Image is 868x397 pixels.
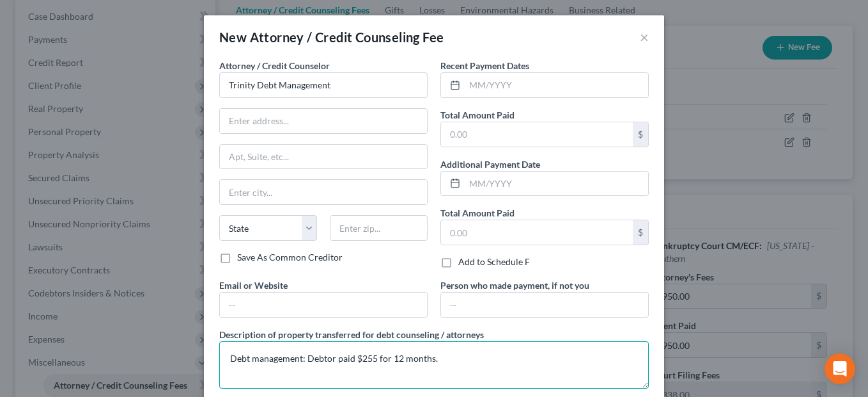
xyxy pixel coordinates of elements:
span: New [219,29,247,45]
div: Open Intercom Messenger [825,353,855,384]
input: Apt, Suite, etc... [220,145,427,169]
input: Search creditor by name... [219,72,428,98]
label: Add to Schedule F [458,255,530,268]
button: × [640,29,649,45]
input: -- [220,293,427,317]
input: -- [441,293,648,317]
input: 0.00 [441,122,633,147]
input: MM/YYYY [465,172,648,196]
label: Total Amount Paid [440,206,515,220]
label: Total Amount Paid [440,108,515,122]
div: $ [633,220,648,245]
label: Recent Payment Dates [440,59,529,72]
input: Enter address... [220,109,427,133]
div: $ [633,122,648,147]
input: MM/YYYY [465,73,648,97]
label: Person who made payment, if not you [440,279,589,292]
span: Attorney / Credit Counseling Fee [250,29,444,45]
label: Save As Common Creditor [237,251,343,264]
label: Description of property transferred for debt counseling / attorneys [219,328,484,341]
input: Enter zip... [330,215,428,241]
span: Attorney / Credit Counselor [219,60,330,71]
input: 0.00 [441,220,633,245]
label: Email or Website [219,279,288,292]
label: Additional Payment Date [440,158,540,171]
input: Enter city... [220,180,427,204]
